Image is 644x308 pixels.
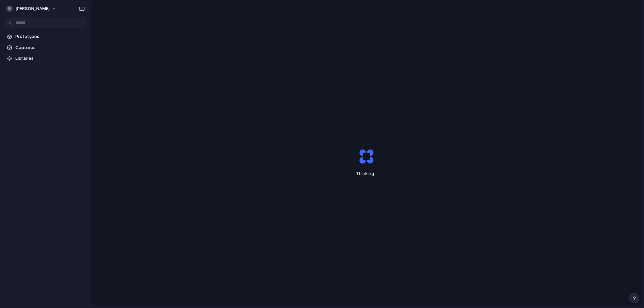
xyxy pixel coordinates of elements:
[343,170,389,177] span: Thinking
[3,43,87,53] a: Captures
[15,5,50,12] span: [PERSON_NAME]
[3,32,87,42] a: Prototypes
[3,3,60,14] button: [PERSON_NAME]
[15,55,85,62] span: Libraries
[15,33,85,40] span: Prototypes
[3,53,87,63] a: Libraries
[15,44,85,51] span: Captures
